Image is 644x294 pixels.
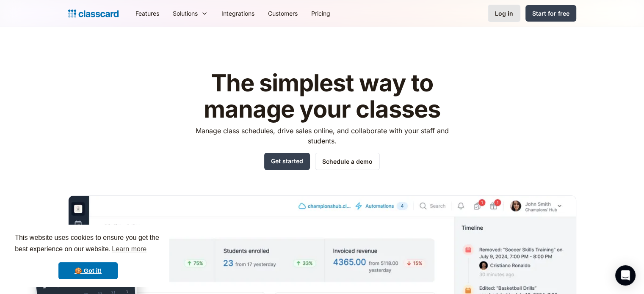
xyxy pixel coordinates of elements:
[129,4,166,23] a: Features
[488,5,520,22] a: Log in
[58,262,118,279] a: dismiss cookie message
[532,9,569,18] div: Start for free
[15,233,161,256] span: This website uses cookies to ensure you get the best experience on our website.
[215,4,261,23] a: Integrations
[615,265,636,286] div: Open Intercom Messenger
[173,9,198,18] div: Solutions
[166,4,215,23] div: Solutions
[261,4,304,23] a: Customers
[264,153,310,170] a: Get started
[68,8,119,19] a: home
[111,243,148,256] a: learn more about cookies
[7,225,169,287] div: cookieconsent
[188,70,456,122] h1: The simplest way to manage your classes
[525,5,576,22] a: Start for free
[495,9,513,18] div: Log in
[188,126,456,146] p: Manage class schedules, drive sales online, and collaborate with your staff and students.
[304,4,337,23] a: Pricing
[315,153,380,170] a: Schedule a demo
